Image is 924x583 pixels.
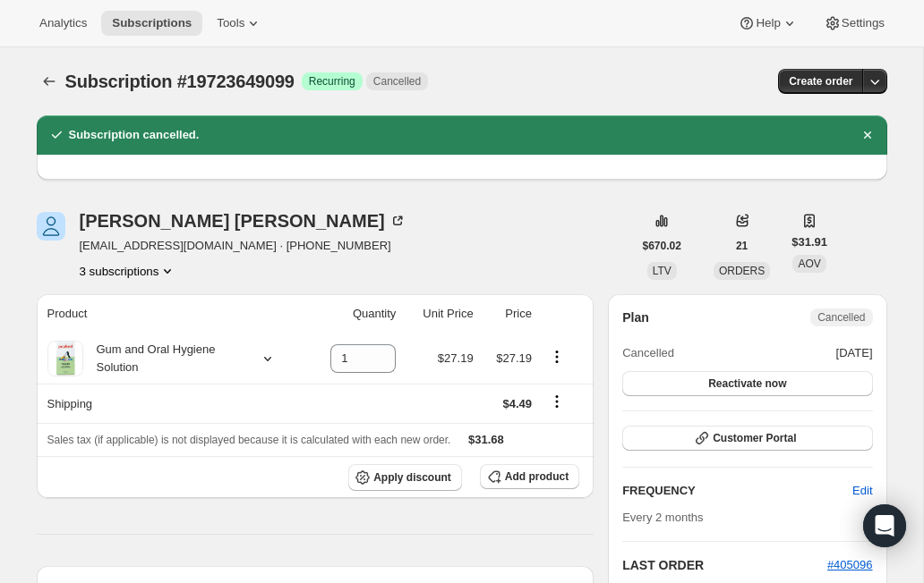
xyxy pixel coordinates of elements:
[37,384,306,423] th: Shipping
[502,397,532,410] span: $4.49
[852,482,872,500] span: Edit
[206,11,273,36] button: Tools
[305,294,401,334] th: Quantity
[83,341,244,376] div: Gum and Oral Hygiene Solution
[348,464,462,491] button: Apply discount
[727,11,808,36] button: Help
[505,469,569,484] span: Add product
[855,123,880,148] button: Dismiss notification
[479,294,537,334] th: Price
[373,74,421,89] span: Cancelled
[112,16,192,30] span: Subscriptions
[827,558,873,571] a: #405096
[622,556,827,574] h2: LAST ORDER
[719,265,765,277] span: ORDERS
[827,556,873,574] button: #405096
[622,426,872,451] button: Customer Portal
[29,11,98,36] button: Analytics
[373,470,451,485] span: Apply discount
[798,258,820,270] span: AOV
[725,233,758,258] button: 21
[643,239,681,253] span: $670.02
[836,344,873,362] span: [DATE]
[47,434,451,446] span: Sales tax (if applicable) is not displayed because it is calculated with each new order.
[622,308,649,326] h2: Plan
[653,265,672,277] span: LTV
[789,74,852,89] span: Create order
[101,11,202,36] button: Subscriptions
[69,126,200,144] h2: Subscription cancelled.
[713,431,796,445] span: Customer Portal
[309,74,355,89] span: Recurring
[817,310,865,325] span: Cancelled
[496,351,532,365] span: $27.19
[401,294,478,334] th: Unit Price
[622,511,703,524] span: Every 2 months
[708,376,786,391] span: Reactivate now
[47,341,83,376] img: product img
[80,212,406,230] div: [PERSON_NAME] [PERSON_NAME]
[622,344,674,362] span: Cancelled
[37,212,65,241] span: Diane Ketring
[842,477,883,505] button: Edit
[468,433,504,446] span: $31.68
[39,16,87,30] span: Analytics
[622,371,872,396] button: Reactivate now
[842,16,885,30] span: Settings
[863,504,906,547] div: Open Intercom Messenger
[543,392,571,411] button: Shipping actions
[632,233,692,258] button: $670.02
[813,11,895,36] button: Settings
[480,464,579,489] button: Add product
[622,482,852,500] h2: FREQUENCY
[37,69,62,94] button: Subscriptions
[778,69,863,94] button: Create order
[756,16,780,30] span: Help
[217,16,244,30] span: Tools
[438,351,474,365] span: $27.19
[736,239,748,253] span: 21
[791,233,827,251] span: $31.91
[543,347,571,367] button: Product actions
[80,237,406,255] span: [EMAIL_ADDRESS][DOMAIN_NAME] · [PHONE_NUMBER]
[65,72,295,91] span: Subscription #19723649099
[37,294,306,334] th: Product
[80,262,177,280] button: Product actions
